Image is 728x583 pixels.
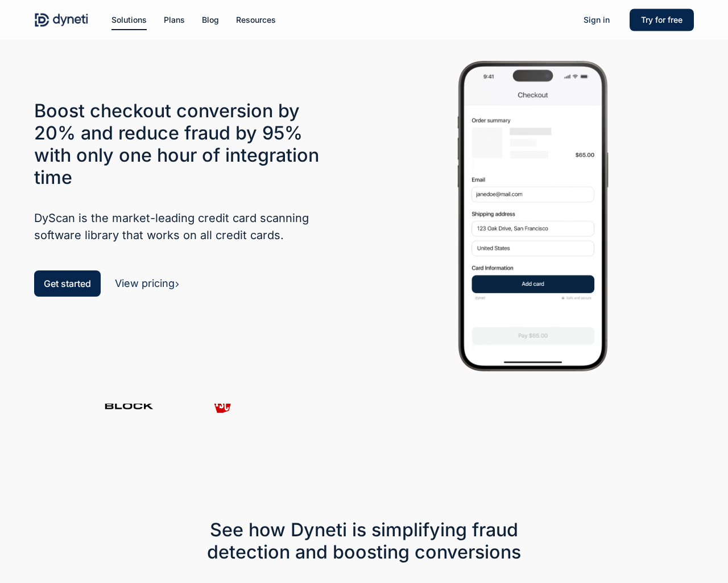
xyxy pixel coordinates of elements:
[584,15,610,24] span: Sign in
[164,15,185,24] span: Plans
[275,392,357,417] img: client
[202,14,219,26] a: Blog
[88,392,170,417] img: client
[275,415,357,440] img: client
[461,392,543,417] img: client
[630,14,694,26] a: Try for free
[202,519,526,563] h3: See how Dyneti is simplifying fraud detection and boosting conversions
[111,15,147,24] span: Solutions
[368,415,450,440] img: client
[115,277,180,289] a: View pricing
[236,15,276,24] span: Resources
[202,15,219,24] span: Blog
[181,392,263,417] img: client
[572,14,621,26] a: Sign in
[236,14,276,26] a: Resources
[368,392,450,417] img: client
[555,415,636,440] img: client
[181,415,263,440] img: client
[164,14,185,26] a: Plans
[641,15,682,24] span: Try for free
[34,100,341,188] h3: Boost checkout conversion by 20% and reduce fraud by 95% with only one hour of integration time
[44,278,91,289] span: Get started
[34,210,341,244] h5: DyScan is the market-leading credit card scanning software library that works on all credit cards.
[461,415,543,440] img: client
[34,270,101,297] a: Get started
[88,415,170,440] img: client
[555,392,636,417] img: client
[111,14,147,26] a: Solutions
